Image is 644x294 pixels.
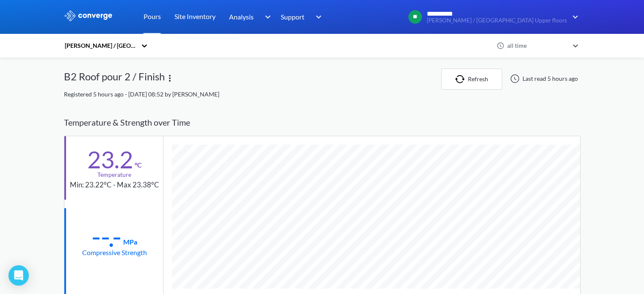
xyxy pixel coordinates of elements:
span: Support [281,11,304,22]
img: downArrow.svg [310,12,324,22]
div: Compressive Strength [82,247,147,258]
div: Min: 23.22°C - Max 23.38°C [70,179,159,191]
div: 23.2 [87,149,133,170]
div: Temperature & Strength over Time [64,109,580,136]
img: more.svg [165,73,175,83]
div: [PERSON_NAME] / [GEOGRAPHIC_DATA] Upper floors [64,41,137,50]
button: Refresh [441,69,502,90]
div: --.- [91,226,122,247]
span: Analysis [229,11,254,22]
div: all time [505,41,569,50]
div: Open Intercom Messenger [8,265,29,286]
img: downArrow.svg [259,12,273,22]
span: [PERSON_NAME] / [GEOGRAPHIC_DATA] Upper floors [427,17,567,24]
img: downArrow.svg [567,12,580,22]
div: B2 Roof pour 2 / Finish [64,69,165,90]
img: logo_ewhite.svg [64,10,113,21]
img: icon-clock.svg [497,42,504,49]
img: icon-refresh.svg [455,75,468,83]
div: Temperature [97,170,131,179]
span: Registered 5 hours ago - [DATE] 08:52 by [PERSON_NAME] [64,91,219,98]
div: Last read 5 hours ago [506,74,580,84]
